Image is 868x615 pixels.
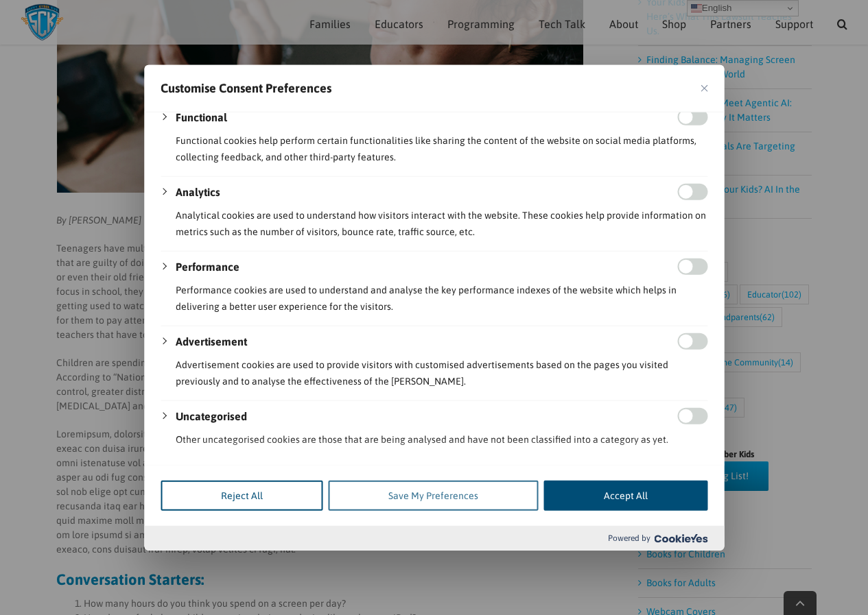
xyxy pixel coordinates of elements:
button: Uncategorised [176,407,247,424]
button: Accept All [543,481,707,511]
p: Other uncategorised cookies are those that are being analysed and have not been classified into a... [176,431,707,447]
p: Advertisement cookies are used to provide visitors with customised advertisements based on the pa... [176,356,707,389]
button: Reject All [161,481,322,511]
input: Enable Uncategorised [677,407,707,424]
input: Enable Analytics [677,183,707,200]
button: Performance [176,258,239,274]
button: Analytics [176,183,220,200]
input: Enable Performance [677,258,707,274]
img: Cookieyes logo [654,533,707,542]
p: Performance cookies are used to understand and analyse the key performance indexes of the website... [176,281,707,314]
button: Save My Preferences [328,481,538,511]
img: Close [701,84,707,91]
p: Analytical cookies are used to understand how visitors interact with the website. These cookies h... [176,206,707,239]
button: Advertisement [176,333,247,349]
div: Powered by [144,526,724,551]
p: Functional cookies help perform certain functionalities like sharing the content of the website o... [176,132,707,165]
button: Functional [176,108,227,125]
span: Customise Consent Preferences [161,80,331,96]
input: Enable Advertisement [677,333,707,349]
input: Enable Functional [677,108,707,125]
